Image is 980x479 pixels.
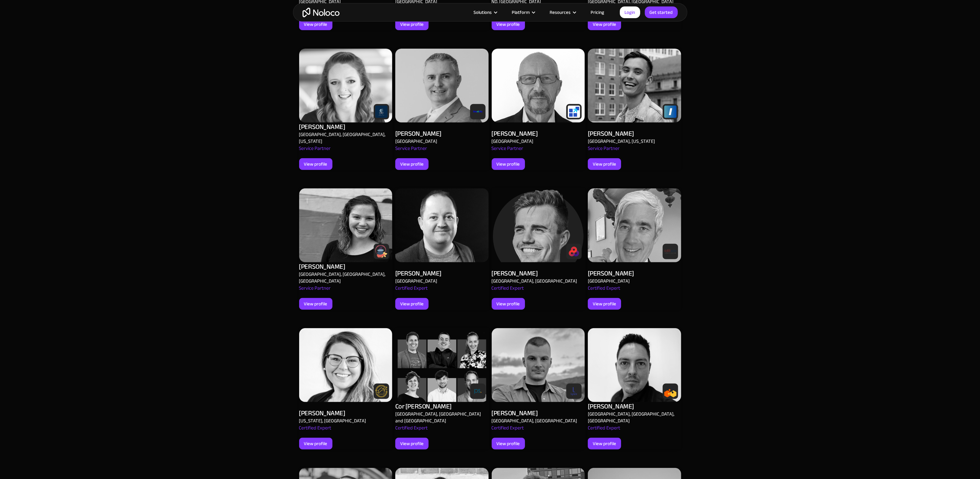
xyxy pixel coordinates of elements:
div: Certified Expert [395,424,428,438]
img: Alex Vyshnevskiy - Noloco app builder Expert [299,328,392,402]
img: Alex Vyshnevskiy - Noloco app builder Expert [492,49,585,123]
img: Alex Vyshnevskiy - Noloco app builder Expert [588,49,681,123]
div: [PERSON_NAME] [395,129,441,138]
div: View profile [400,300,424,308]
div: [PERSON_NAME] [588,402,634,411]
div: View profile [400,440,424,448]
div: [GEOGRAPHIC_DATA] [395,138,437,145]
div: View profile [497,20,520,28]
div: [US_STATE], [GEOGRAPHIC_DATA] [299,417,366,424]
img: Alex Vyshnevskiy - Noloco app builder Expert [492,328,585,402]
div: [GEOGRAPHIC_DATA], [GEOGRAPHIC_DATA], [GEOGRAPHIC_DATA] [299,271,389,284]
div: [GEOGRAPHIC_DATA], [GEOGRAPHIC_DATA] and [GEOGRAPHIC_DATA] [395,411,486,424]
div: Certified Expert [492,284,524,298]
div: [PERSON_NAME] [588,129,634,138]
div: [PERSON_NAME] [492,269,538,278]
div: View profile [304,300,327,308]
div: View profile [593,300,616,308]
a: Alex Vyshnevskiy - Noloco app builder Expert[PERSON_NAME][GEOGRAPHIC_DATA], [GEOGRAPHIC_DATA], [U... [299,41,392,178]
img: Alex Vyshnevskiy - Noloco app builder Expert [395,188,489,262]
div: [PERSON_NAME] [588,269,634,278]
a: Alex Vyshnevskiy - Noloco app builder Expert[PERSON_NAME][GEOGRAPHIC_DATA]Certified ExpertView pr... [588,181,681,317]
a: Get started [645,6,678,18]
div: Service Partner [395,145,427,158]
a: Pricing [583,8,612,16]
div: Service Partner [299,145,331,158]
div: View profile [304,160,327,168]
img: Alex Vyshnevskiy - Noloco app builder Expert [299,188,392,262]
div: [GEOGRAPHIC_DATA] [492,138,534,145]
img: Alex Vyshnevskiy - Noloco app builder Expert [395,328,489,402]
a: Alex Vyshnevskiy - Noloco app builder Expert[PERSON_NAME][GEOGRAPHIC_DATA]Certified ExpertView pr... [395,181,489,317]
a: Alex Vyshnevskiy - Noloco app builder ExpertCor [PERSON_NAME][GEOGRAPHIC_DATA], [GEOGRAPHIC_DATA]... [395,320,489,457]
img: Alex Vyshnevskiy - Noloco app builder Expert [395,49,489,123]
a: Login [620,6,640,18]
div: View profile [304,20,327,28]
div: [GEOGRAPHIC_DATA] [588,278,630,284]
div: View profile [400,160,424,168]
div: [GEOGRAPHIC_DATA], [GEOGRAPHIC_DATA] [492,278,577,284]
div: Certified Expert [299,424,331,438]
a: Alex Vyshnevskiy - Noloco app builder Expert[PERSON_NAME][GEOGRAPHIC_DATA], [GEOGRAPHIC_DATA], [G... [588,320,681,457]
div: View profile [400,20,424,28]
div: View profile [593,20,616,28]
div: Solutions [474,8,492,16]
div: Service Partner [492,145,523,158]
div: Platform [504,8,542,16]
img: Alex Vyshnevskiy - Noloco app builder Expert [588,188,681,262]
div: [PERSON_NAME] [492,409,538,417]
a: home [303,8,340,17]
div: [GEOGRAPHIC_DATA], [GEOGRAPHIC_DATA] [492,417,577,424]
div: [PERSON_NAME] [299,409,345,417]
div: [PERSON_NAME] [299,123,345,131]
div: Certified Expert [588,284,620,298]
a: Alex Vyshnevskiy - Noloco app builder Expert[PERSON_NAME][GEOGRAPHIC_DATA], [GEOGRAPHIC_DATA]Cert... [492,181,585,317]
div: [PERSON_NAME] [492,129,538,138]
div: [PERSON_NAME] [299,262,345,271]
div: [GEOGRAPHIC_DATA], [GEOGRAPHIC_DATA], [US_STATE] [299,131,389,145]
div: Certified Expert [588,424,620,438]
div: Resources [542,8,583,16]
div: Solutions [466,8,504,16]
a: Alex Vyshnevskiy - Noloco app builder Expert[PERSON_NAME][GEOGRAPHIC_DATA], [US_STATE]Service Par... [588,41,681,178]
div: Service Partner [299,284,331,298]
div: Cor [PERSON_NAME] [395,402,452,411]
a: Alex Vyshnevskiy - Noloco app builder Expert[PERSON_NAME][GEOGRAPHIC_DATA], [GEOGRAPHIC_DATA], [G... [299,181,392,317]
div: [PERSON_NAME] [395,269,441,278]
div: [GEOGRAPHIC_DATA] [395,278,437,284]
img: Alex Vyshnevskiy - Noloco app builder Expert [492,188,585,262]
a: Alex Vyshnevskiy - Noloco app builder Expert[PERSON_NAME][US_STATE], [GEOGRAPHIC_DATA]Certified E... [299,320,392,457]
div: View profile [497,160,520,168]
div: [GEOGRAPHIC_DATA], [GEOGRAPHIC_DATA], [GEOGRAPHIC_DATA] [588,411,678,424]
div: Platform [512,8,530,16]
a: Alex Vyshnevskiy - Noloco app builder Expert[PERSON_NAME][GEOGRAPHIC_DATA]Service PartnerView pro... [395,41,489,178]
div: Certified Expert [492,424,524,438]
div: Certified Expert [395,284,428,298]
div: View profile [304,440,327,448]
img: Alex Vyshnevskiy - Noloco app builder Expert [588,328,681,402]
div: View profile [497,440,520,448]
div: Resources [550,8,571,16]
div: Service Partner [588,145,620,158]
div: View profile [497,300,520,308]
a: Alex Vyshnevskiy - Noloco app builder Expert[PERSON_NAME][GEOGRAPHIC_DATA]Service PartnerView pro... [492,41,585,178]
div: View profile [593,160,616,168]
a: Alex Vyshnevskiy - Noloco app builder Expert[PERSON_NAME][GEOGRAPHIC_DATA], [GEOGRAPHIC_DATA]Cert... [492,320,585,457]
img: Alex Vyshnevskiy - Noloco app builder Expert [299,49,392,123]
div: [GEOGRAPHIC_DATA], [US_STATE] [588,138,655,145]
div: View profile [593,440,616,448]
